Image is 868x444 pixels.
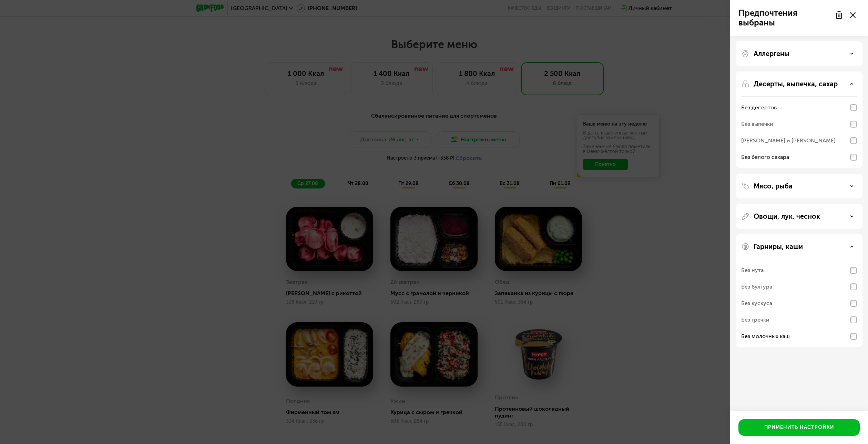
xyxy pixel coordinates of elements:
p: Десерты, выпечка, сахар [754,80,838,88]
div: Без десертов [741,104,777,112]
div: Без молочных каш [741,332,790,340]
div: Без гречки [741,316,769,324]
div: [PERSON_NAME] и [PERSON_NAME] [741,137,836,145]
div: Без булгура [741,283,772,291]
p: Аллергены [754,50,789,58]
p: Гарниры, каши [754,242,803,251]
p: Мясо, рыба [754,182,793,190]
div: Без нута [741,266,764,274]
div: Без белого сахара [741,153,789,161]
p: Предпочтения выбраны [738,8,831,28]
div: Без кускуса [741,299,772,307]
button: Применить настройки [738,419,860,436]
div: Применить настройки [764,424,834,431]
div: Без выпечки [741,120,773,128]
p: Овощи, лук, чеснок [754,212,820,220]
